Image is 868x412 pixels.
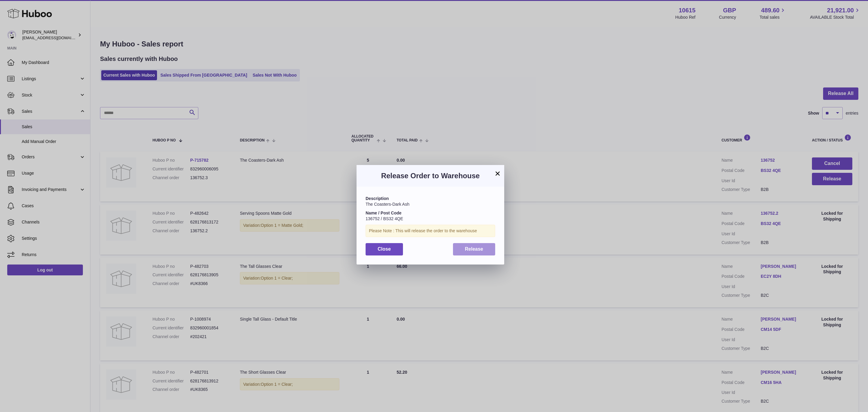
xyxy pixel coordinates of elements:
div: Please Note : This will release the order to the warehouse [366,225,495,237]
h3: Release Order to Warehouse [366,171,495,181]
strong: Description [366,196,389,201]
span: The Coasters-Dark Ash [366,202,410,207]
span: 136752 / BS32 4QE [366,216,403,221]
button: × [494,170,501,177]
button: Close [366,243,403,255]
span: Release [465,246,483,252]
span: Close [378,246,391,252]
strong: Name / Post Code [366,211,401,215]
button: Release [453,243,495,255]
